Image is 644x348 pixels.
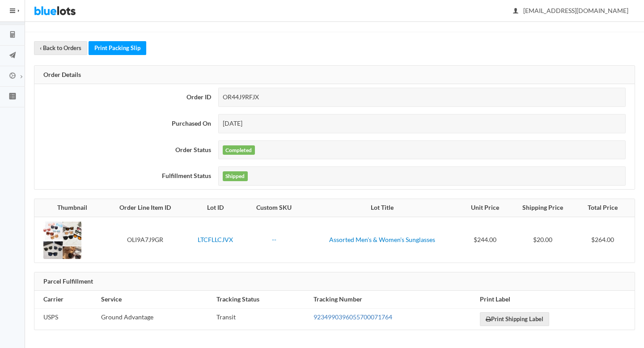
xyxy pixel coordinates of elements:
th: Lot ID [186,199,245,217]
td: OLI9A7J9GR [105,217,186,263]
th: Carrier [34,291,97,308]
a: Print Packing Slip [89,41,146,55]
div: OR44J9RFJX [218,88,626,107]
td: $264.00 [576,217,635,263]
a: Assorted Men's & Women's Sunglasses [329,236,435,243]
th: Order Status [34,137,215,163]
div: Order Details [34,66,635,85]
label: Shipped [223,171,248,181]
th: Purchased On [34,110,215,137]
th: Order Line Item ID [105,199,186,217]
td: $20.00 [509,217,576,263]
td: $244.00 [460,217,509,263]
th: Lot Title [304,199,461,217]
th: Total Price [576,199,635,217]
td: USPS [34,308,97,330]
a: Print Shipping Label [480,312,549,326]
a: LTCFLLCJVX [198,236,233,243]
th: Tracking Number [310,291,476,308]
span: [EMAIL_ADDRESS][DOMAIN_NAME] [513,7,628,14]
th: Service [97,291,213,308]
th: Print Label [476,291,635,308]
div: Parcel Fulfillment [34,272,635,291]
td: Ground Advantage [97,308,213,330]
a: 9234990396055700071764 [314,313,392,321]
a: -- [272,236,276,243]
th: Tracking Status [213,291,310,308]
td: Transit [213,308,310,330]
th: Custom SKU [245,199,304,217]
th: Thumbnail [34,199,105,217]
label: Completed [223,145,255,155]
th: Order ID [34,84,215,110]
th: Shipping Price [509,199,576,217]
th: Fulfillment Status [34,163,215,189]
th: Unit Price [460,199,509,217]
div: [DATE] [218,114,626,133]
ion-icon: person [511,7,520,16]
a: ‹ Back to Orders [34,41,87,55]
